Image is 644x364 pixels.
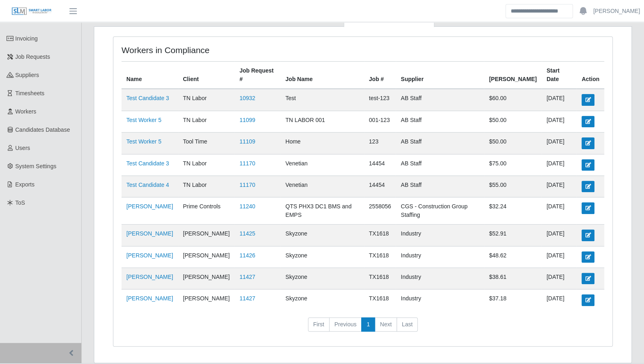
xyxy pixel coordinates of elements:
[484,89,541,111] td: $60.00
[364,268,396,289] td: TX1618
[505,4,573,18] input: Search
[280,154,364,176] td: Venetian
[15,54,50,60] span: Job Requests
[396,225,484,246] td: Industry
[280,176,364,197] td: Venetian
[280,62,364,89] th: Job Name
[542,62,577,89] th: Start Date
[364,197,396,225] td: 2558056
[178,154,234,176] td: TN Labor
[11,7,52,16] img: SLM Logo
[484,197,541,225] td: $32.24
[15,90,45,96] span: Timesheets
[126,295,173,302] a: [PERSON_NAME]
[364,246,396,268] td: TX1618
[126,274,173,280] a: [PERSON_NAME]
[484,111,541,132] td: $50.00
[15,163,56,169] span: System Settings
[15,35,38,42] span: Invoicing
[121,317,604,338] nav: pagination
[178,268,234,289] td: [PERSON_NAME]
[126,203,173,210] a: [PERSON_NAME]
[126,138,161,145] a: Test Worker 5
[239,160,255,167] a: 11170
[15,181,35,188] span: Exports
[364,133,396,154] td: 123
[239,274,255,280] a: 11427
[542,133,577,154] td: [DATE]
[484,289,541,311] td: $37.18
[239,95,255,101] a: 10932
[364,225,396,246] td: TX1618
[484,133,541,154] td: $50.00
[396,62,484,89] th: Supplier
[364,111,396,132] td: 001-123
[484,154,541,176] td: $75.00
[577,62,604,89] th: Action
[396,89,484,111] td: AB Staff
[178,133,234,154] td: Tool Time
[234,62,280,89] th: Job Request #
[280,246,364,268] td: Skyzone
[484,268,541,289] td: $38.61
[280,225,364,246] td: Skyzone
[396,197,484,225] td: CGS - Construction Group Staffing
[593,7,640,15] a: [PERSON_NAME]
[364,289,396,311] td: TX1618
[542,176,577,197] td: [DATE]
[178,62,234,89] th: Client
[15,72,39,78] span: Suppliers
[280,89,364,111] td: Test
[178,225,234,246] td: [PERSON_NAME]
[178,197,234,225] td: Prime Controls
[484,225,541,246] td: $52.91
[280,133,364,154] td: Home
[178,289,234,311] td: [PERSON_NAME]
[239,117,255,123] a: 11099
[15,108,37,115] span: Workers
[178,176,234,197] td: TN Labor
[239,138,255,145] a: 11109
[364,89,396,111] td: test-123
[280,111,364,132] td: TN LABOR 001
[542,111,577,132] td: [DATE]
[484,176,541,197] td: $55.00
[542,197,577,225] td: [DATE]
[126,182,169,188] a: Test Candidate 4
[484,246,541,268] td: $48.62
[280,268,364,289] td: Skyzone
[542,289,577,311] td: [DATE]
[361,317,375,332] a: 1
[121,62,178,89] th: Name
[280,289,364,311] td: Skyzone
[15,199,25,206] span: ToS
[15,145,30,151] span: Users
[364,176,396,197] td: 14454
[396,133,484,154] td: AB Staff
[178,111,234,132] td: TN Labor
[542,89,577,111] td: [DATE]
[396,176,484,197] td: AB Staff
[239,295,255,302] a: 11427
[396,268,484,289] td: Industry
[484,62,541,89] th: [PERSON_NAME]
[396,246,484,268] td: Industry
[280,197,364,225] td: QTS PHX3 DC1 BMS and EMPS
[239,252,255,259] a: 11426
[542,246,577,268] td: [DATE]
[396,111,484,132] td: AB Staff
[239,182,255,188] a: 11170
[364,154,396,176] td: 14454
[542,268,577,289] td: [DATE]
[364,62,396,89] th: Job #
[239,230,255,237] a: 11425
[126,95,169,101] a: Test Candidate 3
[396,289,484,311] td: Industry
[15,126,70,133] span: Candidates Database
[126,230,173,237] a: [PERSON_NAME]
[542,225,577,246] td: [DATE]
[396,154,484,176] td: AB Staff
[126,117,161,123] a: Test Worker 5
[121,45,316,55] h4: Workers in Compliance
[178,246,234,268] td: [PERSON_NAME]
